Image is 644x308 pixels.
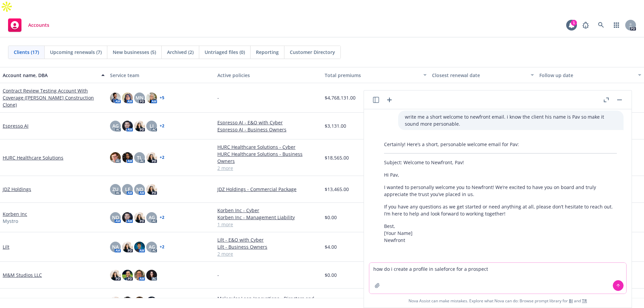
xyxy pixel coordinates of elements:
div: Active policies [217,72,319,79]
a: 2 more [217,250,319,257]
a: Korben Inc - Cyber [217,207,319,214]
p: Best, [Your Name] Newfront [384,223,617,244]
a: + 2 [160,245,164,249]
a: Accounts [5,16,52,35]
img: photo [122,152,133,163]
img: photo [146,152,157,163]
span: LI [150,122,154,129]
p: write me a short welcome to newfront email. i know the client his name is Pav so make it sound mo... [405,113,617,127]
p: Hi Pav, [384,171,617,178]
img: photo [134,121,145,131]
span: $3,131.00 [325,122,346,129]
img: photo [122,93,133,103]
span: Nova Assist can make mistakes. Explore what Nova can do: Browse prompt library for and [409,294,587,308]
span: $0.00 [325,214,337,221]
div: Total premiums [325,72,419,79]
span: AG [149,243,155,250]
p: If you have any questions as we get started or need anything at all, please don’t hesitate to rea... [384,203,617,217]
span: MN [136,94,144,101]
span: Mystro [3,218,18,225]
img: photo [110,270,121,281]
span: NA [112,243,119,250]
a: TR [582,298,587,304]
a: HURC Healthcare Solutions - Cyber [217,143,319,150]
span: AG [149,214,155,221]
a: Switch app [610,18,623,32]
p: I wanted to personally welcome you to Newfront! We’re excited to have you on board and truly appr... [384,184,617,198]
button: Service team [107,67,215,83]
span: TL [137,154,142,161]
img: photo [122,297,133,307]
a: M&M Studios LLC [3,271,42,279]
span: $4,768,131.00 [325,94,356,101]
div: Service team [110,72,212,79]
a: + 2 [160,124,164,128]
textarea: how do i create a profile in saleforce for a prospect [369,263,626,294]
a: Lilt [3,243,9,250]
span: Clients (17) [14,49,39,56]
a: + 5 [160,96,164,100]
a: Search [594,18,608,32]
div: Closest renewal date [432,72,527,79]
p: Certainly! Here’s a short, personable welcome email for Pav: [384,141,617,148]
img: photo [134,270,145,281]
img: photo [146,184,157,195]
span: Accounts [28,22,49,28]
button: Follow up date [537,67,644,83]
img: photo [146,93,157,103]
img: photo [122,270,133,281]
span: ZU [112,186,118,193]
span: LF [125,186,130,193]
img: photo [110,152,121,163]
img: photo [134,297,145,307]
span: Archived (2) [167,49,194,56]
span: New businesses (5) [113,49,156,56]
span: Untriaged files (0) [205,49,245,56]
img: photo [134,212,145,223]
a: Lilt - E&O with Cyber [217,236,319,243]
img: photo [122,121,133,131]
a: Espresso AI - E&O with Cyber [217,119,319,126]
button: Closest renewal date [429,67,537,83]
span: - [217,94,219,101]
a: JDZ Holdings [3,186,31,193]
span: Customer Directory [290,49,335,56]
a: Espresso AI - Business Owners [217,126,319,133]
img: photo [122,212,133,223]
span: AG [112,122,119,129]
div: 1 [571,20,577,26]
span: $0.00 [325,271,337,279]
a: Korben Inc [3,210,27,218]
button: Total premiums [322,67,429,83]
img: photo [110,297,121,307]
span: ND [136,186,143,193]
a: 2 more [217,165,319,172]
a: BI [569,298,573,304]
a: + 2 [160,156,164,160]
a: + 2 [160,215,164,220]
span: - [217,271,219,279]
a: HURC Healthcare Solutions - Business Owners [217,150,319,165]
span: Reporting [256,49,279,56]
img: photo [146,270,157,281]
a: HURC Healthcare Solutions [3,154,63,161]
a: Contract Review Testing Account With Coverage ([PERSON_NAME] Construction Clone) [3,87,105,108]
a: Espresso AI [3,122,29,129]
div: Follow up date [539,72,634,79]
a: Report a Bug [579,18,592,32]
span: $18,565.00 [325,154,349,161]
p: Subject: Welcome to Newfront, Pav! [384,159,617,166]
a: Lilt - Business Owners [217,243,319,250]
span: ND [112,214,119,221]
img: photo [122,242,133,252]
img: photo [134,242,145,252]
img: photo [146,297,157,307]
a: JDZ Holdings - Commercial Package [217,186,319,193]
span: $13,465.00 [325,186,349,193]
a: 1 more [217,221,319,228]
button: Active policies [215,67,322,83]
img: photo [110,93,121,103]
span: $4.00 [325,243,337,250]
span: Upcoming renewals (7) [50,49,102,56]
a: Korben Inc - Management Liability [217,214,319,221]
